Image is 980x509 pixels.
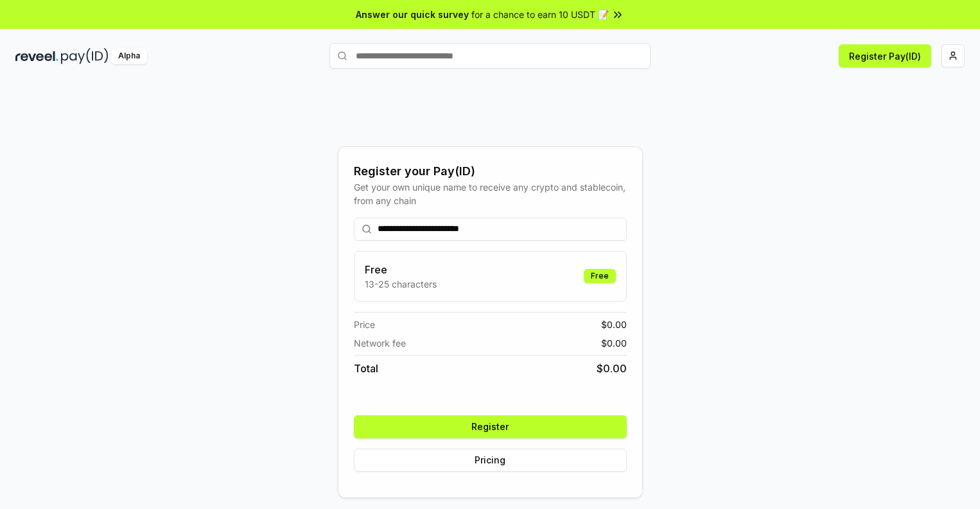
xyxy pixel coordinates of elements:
[15,48,58,64] img: reveel_dark
[111,48,147,64] div: Alpha
[597,361,627,376] span: $ 0.00
[839,44,931,67] button: Register Pay(ID)
[354,361,378,376] span: Total
[354,180,627,207] div: Get your own unique name to receive any crypto and stablecoin, from any chain
[354,336,406,350] span: Network fee
[601,318,627,331] span: $ 0.00
[354,162,627,180] div: Register your Pay(ID)
[471,8,609,21] span: for a chance to earn 10 USDT 📝
[365,262,437,277] h3: Free
[356,8,469,21] span: Answer our quick survey
[601,336,627,350] span: $ 0.00
[354,415,627,438] button: Register
[354,449,627,472] button: Pricing
[61,48,109,64] img: pay_id
[584,269,616,283] div: Free
[354,318,375,331] span: Price
[365,277,437,291] p: 13-25 characters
